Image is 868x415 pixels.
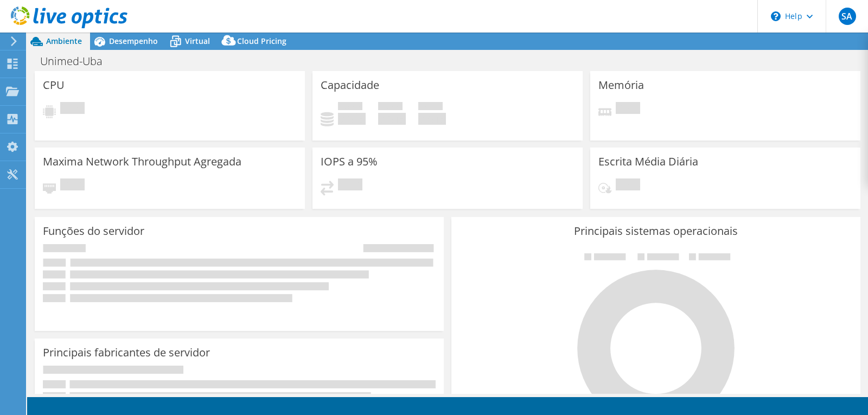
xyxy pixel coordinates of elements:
[378,113,406,125] h4: 0 GiB
[418,113,446,125] h4: 0 GiB
[338,113,366,125] h4: 0 GiB
[616,178,640,193] span: Pendente
[43,156,241,168] h3: Maxima Network Throughput Agregada
[185,36,210,46] span: Virtual
[321,79,379,91] h3: Capacidade
[43,347,210,359] h3: Principais fabricantes de servidor
[418,102,443,113] span: Total
[321,156,378,168] h3: IOPS a 95%
[35,55,119,67] h1: Unimed-Uba
[60,178,85,193] span: Pendente
[598,79,644,91] h3: Memória
[43,79,65,91] h3: CPU
[771,11,781,21] svg: \n
[616,102,640,117] span: Pendente
[338,102,362,113] span: Usado
[237,36,286,46] span: Cloud Pricing
[459,225,852,237] h3: Principais sistemas operacionais
[598,156,698,168] h3: Escrita Média Diária
[60,102,85,117] span: Pendente
[378,102,403,113] span: Disponível
[43,225,144,237] h3: Funções do servidor
[109,36,158,46] span: Desempenho
[839,8,856,25] span: SA
[338,178,362,193] span: Pendente
[46,36,82,46] span: Ambiente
